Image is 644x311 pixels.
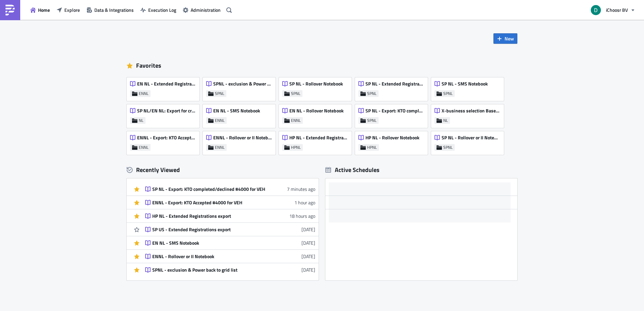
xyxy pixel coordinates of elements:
span: SPNL [367,118,377,123]
span: Administration [191,6,221,13]
a: ENNL - Export: KTO Accepted #4000 for VEHENNL [127,128,203,155]
a: HP NL - Extended Registrations exportHPNL [279,128,355,155]
time: 2025-08-13T15:18:42Z [289,212,315,219]
time: 2025-08-11T13:38:58Z [301,266,315,273]
a: EN NL - SMS NotebookENNL [203,101,279,128]
button: Execution Log [137,5,180,15]
span: ENNL [139,145,149,150]
span: ENNL [291,118,301,123]
span: ENNL - Export: KTO Accepted #4000 for VEH [137,135,196,141]
span: HPNL [367,145,377,150]
time: 2025-08-13T08:02:08Z [301,226,315,233]
time: 2025-08-14T08:06:59Z [294,199,315,206]
div: Favorites [127,61,517,71]
span: EN NL - Extended Registrations export [137,81,196,87]
div: HP NL - Extended Registrations export [152,213,270,219]
a: SP NL - Rollover or II NotebookSPNL [431,128,507,155]
button: New [493,33,517,44]
button: iChoosr BV [587,3,639,18]
span: NL [443,118,448,123]
a: SP NL - Export: KTO completed/declined #4000 for VEH7 minutes ago [145,182,315,196]
span: EN NL - Rollover Notebook [289,108,344,114]
span: ENNL [215,145,225,150]
span: SP NL - Rollover Notebook [289,81,343,87]
a: SP NL - Rollover NotebookSPNL [279,74,355,101]
span: Explore [64,6,80,13]
a: X-business selection Base from ENNLNL [431,101,507,128]
img: PushMetrics [5,5,15,15]
span: Data & Integrations [94,6,134,13]
a: EN NL - Rollover NotebookENNL [279,101,355,128]
time: 2025-08-12T08:24:10Z [301,253,315,260]
span: New [505,35,514,42]
div: Active Schedules [325,166,380,174]
span: SPNL [443,145,453,150]
span: SPNL - exclusion & Power back to grid list [213,81,272,87]
span: HPNL [291,145,301,150]
span: NL [139,118,143,123]
span: ENNL [215,118,225,123]
a: SP NL/EN NL: Export for cross check with CRM VEHNL [127,101,203,128]
time: 2025-08-14T09:16:53Z [287,185,315,193]
a: SPNL - exclusion & Power back to grid listSPNL [203,74,279,101]
a: ENNL - Rollover or II Notebook[DATE] [145,250,315,263]
button: Explore [53,5,83,15]
span: EN NL - SMS Notebook [213,108,260,114]
span: SPNL [215,91,224,96]
button: Home [27,5,53,15]
div: ENNL - Export: KTO Accepted #4000 for VEH [152,200,270,206]
span: SP NL - SMS Notebook [442,81,488,87]
span: ENNL - Rollover or II Notebook [213,135,272,141]
div: ENNL - Rollover or II Notebook [152,253,270,260]
span: SP NL/EN NL: Export for cross check with CRM VEH [137,108,196,114]
span: SP NL - Extended Registrations export [365,81,424,87]
span: iChoosr BV [606,6,628,13]
span: SPNL [291,91,300,96]
a: HP NL - Extended Registrations export18 hours ago [145,209,315,222]
span: SP NL - Rollover or II Notebook [442,135,500,141]
div: SP US - Extended Registrations export [152,227,270,233]
div: SPNL - exclusion & Power back to grid list [152,267,270,273]
a: HP NL - Rollover NotebookHPNL [355,128,431,155]
a: EN NL - Extended Registrations exportENNL [127,74,203,101]
span: SP NL - Export: KTO completed/declined #4000 for VEH [365,108,424,114]
a: EN NL - SMS Notebook[DATE] [145,236,315,249]
span: Execution Log [148,6,176,13]
a: SPNL - exclusion & Power back to grid list[DATE] [145,263,315,276]
div: Recently Viewed [127,165,319,175]
time: 2025-08-12T10:00:58Z [301,239,315,246]
span: ENNL [139,91,149,96]
button: Administration [180,5,224,15]
a: SP NL - Export: KTO completed/declined #4000 for VEHSPNL [355,101,431,128]
span: SPNL [443,91,453,96]
span: HP NL - Extended Registrations export [289,135,348,141]
a: SP NL - Extended Registrations exportSPNL [355,74,431,101]
div: SP NL - Export: KTO completed/declined #4000 for VEH [152,186,270,192]
div: EN NL - SMS Notebook [152,240,270,246]
span: HP NL - Rollover Notebook [365,135,419,141]
a: SP US - Extended Registrations export[DATE] [145,223,315,236]
img: Avatar [590,4,602,16]
a: SP NL - SMS NotebookSPNL [431,74,507,101]
a: ENNL - Rollover or II NotebookENNL [203,128,279,155]
span: X-business selection Base from ENNL [442,108,500,114]
span: Home [38,6,50,13]
button: Data & Integrations [83,5,137,15]
a: ENNL - Export: KTO Accepted #4000 for VEH1 hour ago [145,196,315,209]
span: SPNL [367,91,377,96]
